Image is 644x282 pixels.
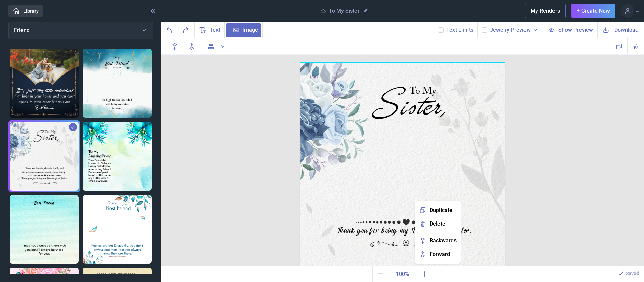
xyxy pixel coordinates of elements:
[372,266,389,282] button: Zoom out
[195,22,225,38] button: Text
[417,203,458,217] button: Duplicate
[10,195,79,264] img: Best Friend
[614,26,639,34] span: Download
[416,266,433,282] button: Zoom in
[167,38,183,55] button: Backwards
[161,22,178,38] button: Undo
[225,22,263,38] button: Image
[83,195,152,264] img: Friends are like Dragonfly, you don’t
[10,122,79,191] img: To My Sister
[8,5,43,17] a: Library
[83,49,152,118] img: My Best Friend
[558,26,593,34] span: Show Preview
[543,22,597,38] button: Show Preview
[322,227,486,239] div: Thank you for being my Unbiological Sister.
[430,250,450,258] span: Forward
[626,270,639,277] p: Saved
[430,206,452,214] span: Duplicate
[490,26,531,34] span: Jewelry Preview
[611,38,627,54] button: Copy
[490,26,539,34] button: Jewelry Preview
[389,266,416,282] button: Actual size
[417,234,458,247] button: Backwards
[627,38,644,54] button: Delete
[571,4,615,18] button: + Create New
[242,26,258,34] span: Image
[203,38,230,55] button: Align to page
[597,22,644,38] button: Download
[351,86,467,120] div: Sister,
[83,122,152,191] img: To My Amazing Friend
[183,38,200,55] button: Forwards
[430,237,457,245] span: Backwards
[14,27,30,33] span: Friend
[417,217,458,231] button: Delete
[430,220,445,228] span: Delete
[417,247,458,261] button: > Forward
[8,22,153,39] button: Friend
[329,8,360,14] p: To My Sister
[178,22,195,38] button: Redo
[210,26,220,34] span: Text
[10,49,79,118] img: Little individual
[446,26,473,34] button: Text Limits
[391,267,415,281] span: 100%
[525,4,566,18] button: My Renders
[419,250,427,258] svg: >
